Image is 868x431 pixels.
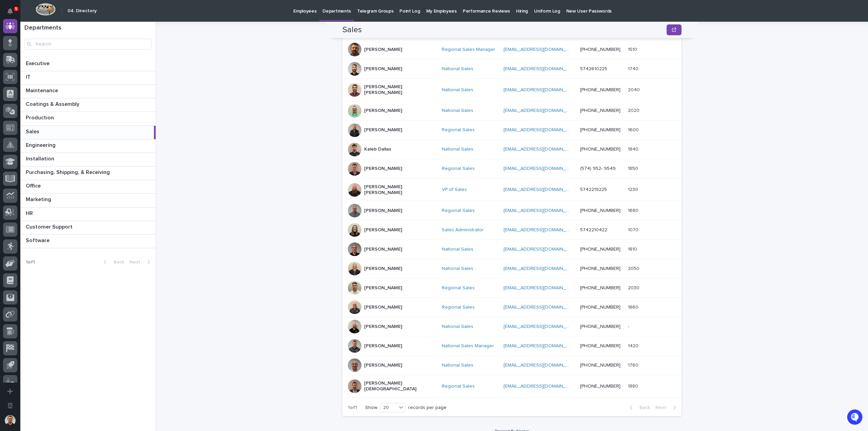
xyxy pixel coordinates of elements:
a: MarketingMarketing [20,194,156,207]
a: [EMAIL_ADDRESS][DOMAIN_NAME] [504,384,580,389]
p: Customer Support [26,222,74,230]
p: - [628,322,631,330]
a: [PHONE_NUMBER] [580,147,620,152]
a: [EMAIL_ADDRESS][DOMAIN_NAME] [504,286,580,290]
a: 5742610225 [580,66,607,71]
tr: [PERSON_NAME] [PERSON_NAME]National Sales [EMAIL_ADDRESS][DOMAIN_NAME] [PHONE_NUMBER]20402040 [342,79,682,101]
a: National Sales Manager [442,343,494,349]
p: [PERSON_NAME] [364,208,402,214]
tr: [PERSON_NAME]National Sales Manager [EMAIL_ADDRESS][DOMAIN_NAME] [PHONE_NUMBER]14201420 [342,336,682,356]
p: [PERSON_NAME] [364,66,402,72]
a: [PHONE_NUMBER] [580,305,620,310]
a: [PHONE_NUMBER] [580,87,620,92]
p: [PERSON_NAME] [364,305,402,310]
a: [EMAIL_ADDRESS][DOMAIN_NAME] [504,128,580,132]
img: Stacker [7,7,20,20]
span: Back [110,260,124,265]
a: MaintenanceMaintenance [20,85,156,98]
div: We're offline, we will be back soon! [23,82,95,88]
a: OfficeOffice [20,180,156,194]
tr: [PERSON_NAME]National Sales [EMAIL_ADDRESS][DOMAIN_NAME] [PHONE_NUMBER]-- [342,317,682,336]
a: [PHONE_NUMBER] [580,344,620,348]
p: 1880 [628,382,639,389]
tr: [PERSON_NAME]National Sales [EMAIL_ADDRESS][DOMAIN_NAME] [PHONE_NUMBER]20502050 [342,259,682,278]
p: Kaleb Dallas [364,146,391,152]
a: [EMAIL_ADDRESS][DOMAIN_NAME] [504,266,580,271]
a: [PHONE_NUMBER] [580,286,620,290]
a: [PHONE_NUMBER] [580,324,620,329]
a: ITIT [20,71,156,85]
p: [PERSON_NAME] [364,47,402,53]
p: 1840 [628,145,640,152]
tr: [PERSON_NAME]Regional Sales Manager [EMAIL_ADDRESS][DOMAIN_NAME] [PHONE_NUMBER]15101510 [342,40,682,59]
a: Regional Sales [442,127,475,133]
a: SalesSales [20,126,156,139]
a: National Sales [442,108,473,114]
tr: [PERSON_NAME]Regional Sales [EMAIL_ADDRESS][DOMAIN_NAME] [PHONE_NUMBER]16801680 [342,201,682,220]
p: 1420 [628,342,640,349]
a: EngineeringEngineering [20,139,156,153]
a: [PHONE_NUMBER] [580,363,620,368]
a: Purchasing, Shipping, & ReceivingPurchasing, Shipping, & Receiving [20,166,156,180]
a: [PHONE_NUMBER] [580,128,620,132]
button: Start new chat [115,78,123,86]
p: 1510 [628,45,638,53]
p: IT [26,73,32,80]
p: 1070 [628,226,640,233]
p: Marketing [26,195,53,203]
p: 1850 [628,164,639,172]
a: SoftwareSoftware [20,235,156,248]
p: Software [26,236,51,244]
a: [EMAIL_ADDRESS][DOMAIN_NAME] [504,344,580,348]
a: 5742210422 [580,228,607,232]
input: Search [24,39,152,50]
a: [EMAIL_ADDRESS][DOMAIN_NAME] [504,305,580,310]
a: VP of Sales [442,187,467,193]
h1: Departments [24,24,152,32]
p: Maintenance [26,86,59,94]
a: Sales Administrator [442,227,484,233]
p: [PERSON_NAME] [364,247,402,252]
p: [PERSON_NAME] [PERSON_NAME] [364,84,432,96]
tr: [PERSON_NAME]National Sales [EMAIL_ADDRESS][DOMAIN_NAME] [PHONE_NUMBER]20202020 [342,101,682,120]
span: Back [635,405,650,410]
p: 1810 [628,245,638,252]
tr: [PERSON_NAME]National Sales [EMAIL_ADDRESS][DOMAIN_NAME] [PHONE_NUMBER]18101810 [342,240,682,259]
a: [EMAIL_ADDRESS][DOMAIN_NAME] [504,108,580,113]
a: [EMAIL_ADDRESS][DOMAIN_NAME] [504,147,580,152]
h2: Sales [342,25,362,35]
a: Regional Sales [442,208,475,214]
a: [EMAIL_ADDRESS][DOMAIN_NAME] [504,47,580,52]
p: [PERSON_NAME] [364,266,402,272]
a: National Sales [442,146,473,152]
img: 1736555164131-43832dd5-751b-4058-ba23-39d91318e5a0 [7,76,19,88]
p: 1 of 1 [342,399,362,416]
p: Welcome 👋 [7,27,123,38]
input: Clear [18,55,112,62]
p: Purchasing, Shipping, & Receiving [26,168,111,176]
p: [PERSON_NAME] [364,285,402,291]
tr: [PERSON_NAME]Regional Sales [EMAIL_ADDRESS][DOMAIN_NAME] [PHONE_NUMBER]18601860 [342,298,682,317]
tr: [PERSON_NAME]Regional Sales [EMAIL_ADDRESS][DOMAIN_NAME] [PHONE_NUMBER]16001600 [342,120,682,140]
p: 1740 [628,65,640,72]
a: [EMAIL_ADDRESS][DOMAIN_NAME] [504,324,580,329]
a: Regional Sales Manager [442,47,495,53]
p: 2030 [628,284,641,291]
p: Coatings & Assembly [26,100,81,107]
a: Coatings & AssemblyCoatings & Assembly [20,98,156,112]
a: [EMAIL_ADDRESS][DOMAIN_NAME] [504,208,580,213]
a: [PHONE_NUMBER] [580,247,620,252]
span: Next [655,405,670,410]
p: [PERSON_NAME] [364,343,402,349]
p: Show [365,405,377,411]
p: [PERSON_NAME][DEMOGRAPHIC_DATA] [364,380,432,392]
p: [PERSON_NAME] [364,108,402,114]
span: Help Docs [14,109,37,116]
a: Customer SupportCustomer Support [20,221,156,235]
button: users-avatar [3,413,17,428]
button: Add a new app... [3,384,17,398]
a: [EMAIL_ADDRESS][DOMAIN_NAME] [504,87,580,92]
tr: [PERSON_NAME]National Sales [EMAIL_ADDRESS][DOMAIN_NAME] 574261022517401740 [342,59,682,79]
a: [EMAIL_ADDRESS][DOMAIN_NAME] [504,187,580,192]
